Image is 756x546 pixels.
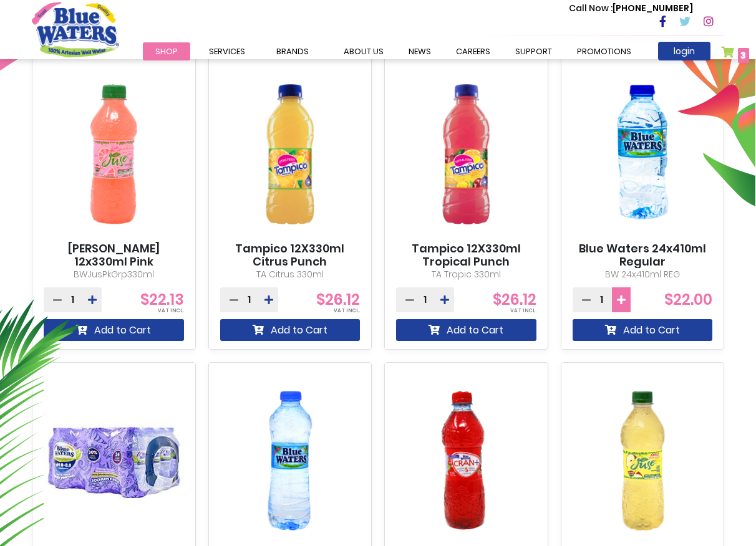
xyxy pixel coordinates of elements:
[396,319,536,341] button: Add to Cart
[220,67,361,242] img: Tampico 12X330ml Citrus Punch
[493,289,536,310] span: $26.12
[316,289,360,310] span: $26.12
[573,268,713,281] p: BW 24x410ml REG
[443,42,503,60] a: careers
[396,268,536,281] p: TA Tropic 330ml
[220,242,361,269] a: Tampico 12X330ml Citrus Punch
[658,42,710,60] a: login
[664,289,712,310] span: $22.00
[209,45,245,57] span: Services
[569,2,693,15] p: [PHONE_NUMBER]
[140,289,184,310] span: $22.13
[396,242,536,269] a: Tampico 12X330ml Tropical Punch
[721,46,749,64] a: 3
[573,242,713,269] a: Blue Waters 24x410ml Regular
[396,42,443,60] a: News
[573,319,713,341] button: Add to Cart
[396,67,536,242] img: Tampico 12X330ml Tropical Punch
[220,319,361,341] button: Add to Cart
[276,45,309,57] span: Brands
[155,45,178,57] span: Shop
[740,49,746,62] span: 3
[44,67,184,242] img: BW Juse 12x330ml Pink Grapefruit
[44,268,184,281] p: BWJusPkGrp330ml
[44,319,184,341] button: Add to Cart
[569,2,613,14] span: Call Now :
[503,42,565,60] a: support
[32,2,119,57] a: store logo
[44,242,184,282] a: [PERSON_NAME] 12x330ml Pink Grapefruit
[573,67,713,242] img: Blue Waters 24x410ml Regular
[220,268,361,281] p: TA Citrus 330ml
[565,42,644,60] a: Promotions
[331,42,396,60] a: about us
